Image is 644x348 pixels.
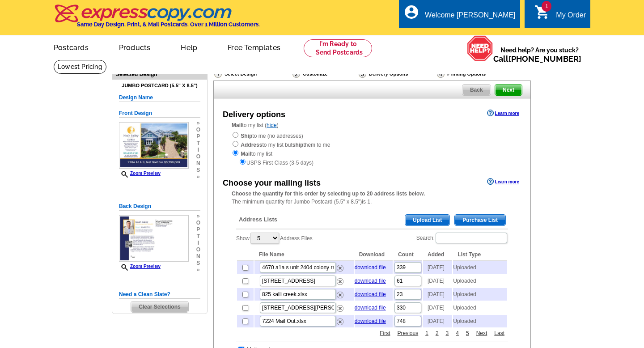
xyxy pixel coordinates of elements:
[254,249,354,260] th: File Name
[119,93,200,102] h5: Design Name
[196,246,200,253] span: o
[377,329,392,337] a: First
[232,158,513,167] div: USPS First Class (3-5 days)
[542,1,551,12] span: 1
[267,122,277,128] a: hide
[462,84,491,96] a: Back
[423,315,452,327] td: [DATE]
[196,233,200,240] span: t
[337,292,343,298] img: delete.png
[54,11,260,28] a: Same Day Design, Print, & Mail Postcards. Over 1 Million Customers.
[355,249,393,260] th: Download
[474,329,490,337] a: Next
[423,249,452,260] th: Added
[423,275,452,287] td: [DATE]
[337,318,343,325] img: delete.png
[492,329,507,337] a: Last
[39,36,103,57] a: Postcards
[487,178,519,185] a: Learn more
[196,260,200,267] span: s
[433,329,441,337] a: 2
[355,264,386,271] a: download file
[453,275,507,287] td: Uploaded
[425,11,515,24] div: Welcome [PERSON_NAME]
[467,35,493,61] img: help
[358,69,436,81] div: Delivery Options
[241,151,251,157] strong: Mail
[453,288,507,301] td: Uploaded
[423,301,452,314] td: [DATE]
[337,278,343,285] img: delete.png
[359,70,366,78] img: Delivery Options
[119,202,200,211] h5: Back Design
[105,36,165,57] a: Products
[455,215,505,225] span: Purchase List
[119,171,161,176] a: Zoom Preview
[196,240,200,246] span: i
[337,317,343,323] a: Remove this list
[337,263,343,269] a: Remove this list
[223,177,321,189] div: Choose your mailing lists
[464,329,471,337] a: 5
[355,318,386,324] a: download file
[423,329,431,337] a: 1
[196,133,200,140] span: p
[232,191,425,197] strong: Choose the quantity for this order by selecting up to 20 address lists below.
[493,54,581,64] span: Call
[213,36,295,57] a: Free Templates
[196,140,200,147] span: t
[337,305,343,312] img: delete.png
[292,142,304,148] strong: ship
[119,264,161,269] a: Zoom Preview
[196,120,200,127] span: »
[241,142,262,148] strong: Address
[223,109,285,121] div: Delivery options
[214,190,530,206] div: The minimum quantity for Jumbo Postcard (5.5" x 8.5")is 1.
[493,46,586,64] span: Need help? Are you stuck?
[196,267,200,273] span: »
[196,153,200,160] span: o
[556,11,586,24] div: My Order
[453,261,507,274] td: Uploaded
[423,261,452,274] td: [DATE]
[453,301,507,314] td: Uploaded
[405,215,449,225] span: Upload List
[196,226,200,233] span: p
[416,232,508,244] label: Search:
[236,232,313,245] label: Show Address Files
[239,216,277,224] span: Address Lists
[119,290,200,299] h5: Need a Clean Slate?
[214,121,530,167] div: to my list ( )
[232,122,242,128] strong: Mail
[131,301,188,312] span: Clear Selections
[166,36,212,57] a: Help
[355,291,386,297] a: download file
[196,167,200,174] span: s
[119,83,200,89] h4: Jumbo Postcard (5.5" x 8.5")
[534,10,586,21] a: 1 shopping_cart My Order
[119,109,200,118] h5: Front Design
[423,288,452,301] td: [DATE]
[337,265,343,272] img: delete.png
[196,220,200,226] span: o
[518,320,644,348] iframe: LiveChat chat widget
[508,54,581,64] a: [PHONE_NUMBER]
[119,122,189,169] img: small-thumb.jpg
[462,85,491,95] span: Back
[436,233,507,243] input: Search:
[495,85,522,95] span: Next
[196,160,200,167] span: n
[355,305,386,311] a: download file
[436,69,516,78] div: Printing Options
[453,329,461,337] a: 4
[337,290,343,296] a: Remove this list
[453,249,507,260] th: List Type
[453,315,507,327] td: Uploaded
[112,70,207,78] div: Selected Design
[355,278,386,284] a: download file
[444,329,451,337] a: 3
[196,213,200,220] span: »
[250,233,279,244] select: ShowAddress Files
[292,70,300,78] img: Customize
[403,4,419,20] i: account_circle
